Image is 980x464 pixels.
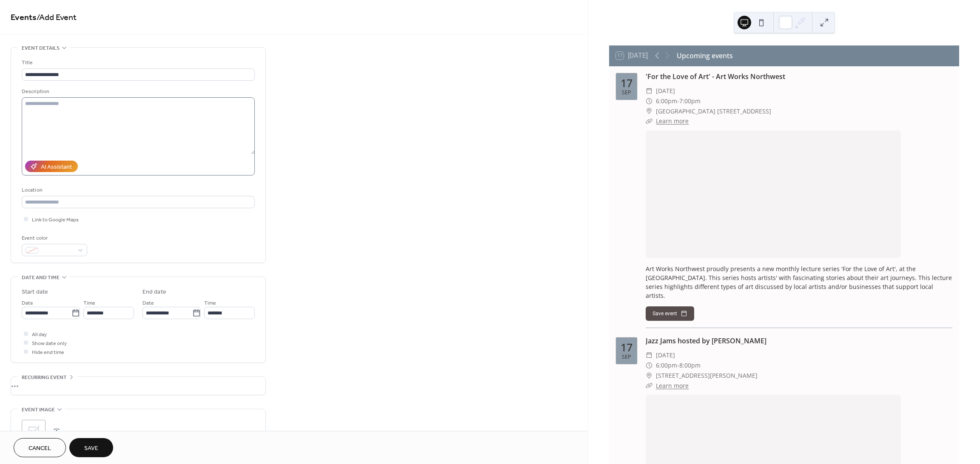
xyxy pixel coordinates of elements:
[22,44,60,53] span: Event details
[646,350,652,360] div: ​
[656,350,675,360] span: [DATE]
[22,405,55,414] span: Event image
[646,86,652,96] div: ​
[622,90,631,96] div: Sep
[28,444,51,453] span: Cancel
[677,96,679,106] span: -
[22,186,253,195] div: Location
[656,371,758,381] span: [STREET_ADDRESS][PERSON_NAME]
[22,273,60,282] span: Date and time
[646,336,766,345] a: Jazz Jams hosted by [PERSON_NAME]
[656,117,689,125] a: Learn more
[621,342,632,353] div: 17
[32,348,64,357] span: Hide end time
[11,377,265,395] div: •••
[69,438,113,457] button: Save
[646,116,652,126] div: ​
[656,360,677,371] span: 6:00pm
[656,86,675,96] span: [DATE]
[646,306,694,321] button: Save event
[646,96,652,106] div: ​
[25,161,78,172] button: AI Assistant
[646,72,785,81] a: 'For the Love of Art' - Art Works Northwest
[11,9,37,26] a: Events
[14,438,66,457] button: Cancel
[32,339,67,348] span: Show date only
[22,58,253,67] div: Title
[22,420,46,444] div: ;
[22,234,85,243] div: Event color
[84,444,98,453] span: Save
[204,299,216,308] span: Time
[83,299,95,308] span: Time
[142,288,166,297] div: End date
[646,381,652,391] div: ​
[646,106,652,116] div: ​
[41,163,72,172] div: AI Assistant
[32,215,79,224] span: Link to Google Maps
[656,106,771,116] span: [GEOGRAPHIC_DATA] [STREET_ADDRESS]
[679,360,701,371] span: 8:00pm
[646,264,952,300] div: Art Works Northwest proudly presents a new monthly lecture series 'For the Love of Art', at the [...
[622,354,631,360] div: Sep
[22,373,67,382] span: Recurring event
[656,382,689,390] a: Learn more
[677,360,679,371] span: -
[679,96,701,106] span: 7:00pm
[32,330,47,339] span: All day
[646,371,652,381] div: ​
[621,78,632,88] div: 17
[142,299,154,308] span: Date
[677,51,733,61] div: Upcoming events
[22,299,33,308] span: Date
[646,360,652,371] div: ​
[37,9,77,26] span: / Add Event
[22,288,48,297] div: Start date
[656,96,677,106] span: 6:00pm
[22,87,253,96] div: Description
